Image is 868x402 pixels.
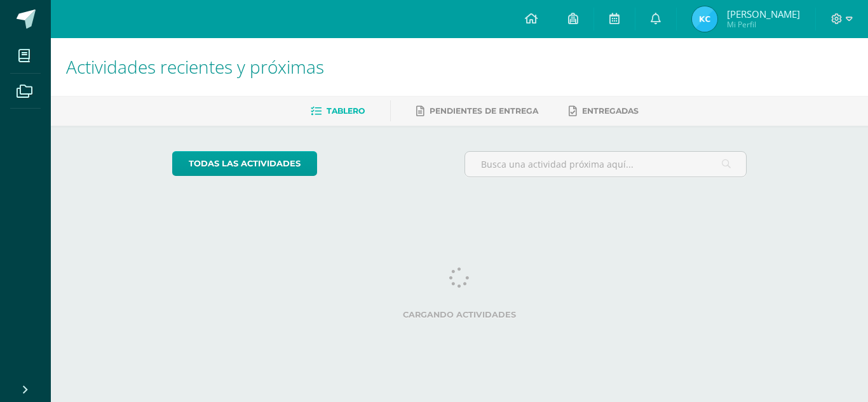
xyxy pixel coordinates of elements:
a: Tablero [311,101,365,121]
label: Cargando actividades [172,310,747,319]
a: todas las Actividades [172,151,317,176]
span: Tablero [327,106,365,116]
span: Pendientes de entrega [430,106,538,116]
img: c156b1f3c5b0e87d29cd289abd666cee.png [692,6,717,32]
span: Actividades recientes y próximas [66,55,324,79]
input: Busca una actividad próxima aquí... [465,152,747,177]
span: Entregadas [582,106,639,116]
span: [PERSON_NAME] [727,8,800,20]
a: Entregadas [569,101,639,121]
span: Mi Perfil [727,19,800,30]
a: Pendientes de entrega [416,101,538,121]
